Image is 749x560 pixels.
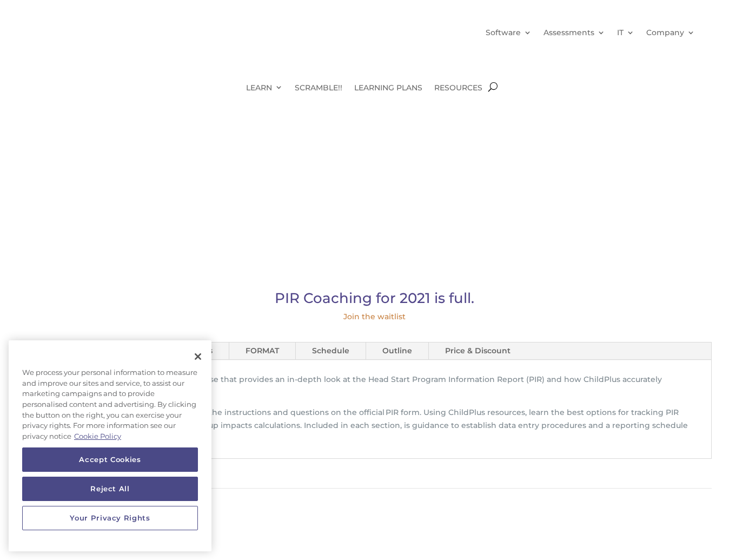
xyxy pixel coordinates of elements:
[429,342,527,360] a: Price & Discount
[37,291,712,311] h2: PIR Coaching for 2021 is full.
[246,83,283,108] a: LEARN
[617,11,634,54] a: IT
[9,362,211,447] div: We process your personal information to measure and improve our sites and service, to assist our ...
[22,447,198,471] button: Accept Cookies
[22,506,198,530] button: Your Privacy Rights
[366,342,428,360] a: Outline
[543,11,605,54] a: Assessments
[295,83,342,108] a: SCRAMBLE!!
[186,345,210,368] button: Close
[229,342,295,360] a: FORMAT
[354,83,422,108] a: LEARNING PLANS
[296,342,366,360] a: Schedule
[9,340,211,551] div: Cookie banner
[54,406,695,445] p: During this self-guided course, explore the instructions and questions on the official PIR form. ...
[9,340,211,551] div: Privacy
[74,432,121,440] a: More information about your privacy, opens in a new tab
[22,477,198,500] button: Reject All
[343,312,406,321] a: Join the waitlist
[486,11,532,54] a: Software
[54,373,695,407] p: PIR Coaching is a six‐month online course that provides an in-depth look at the Head Start Progra...
[434,83,482,108] a: RESOURCES
[646,11,695,54] a: Company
